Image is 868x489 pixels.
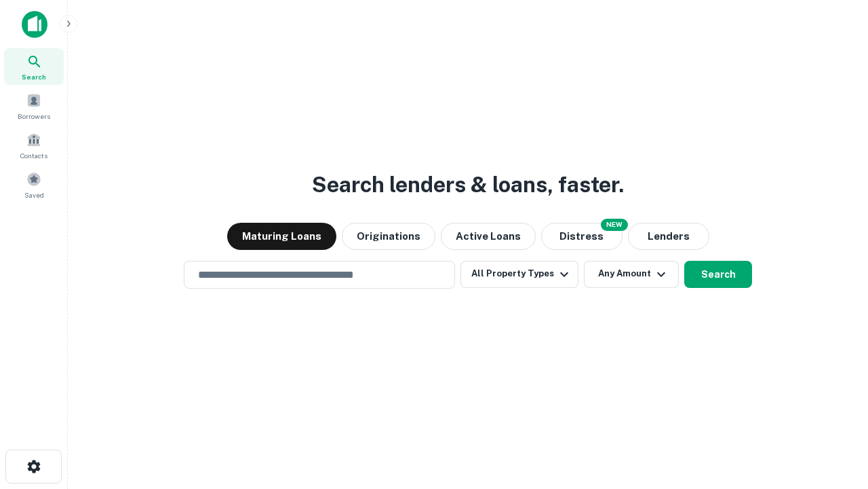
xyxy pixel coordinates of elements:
button: Search [684,261,752,288]
button: Any Amount [584,261,679,288]
span: Borrowers [18,111,50,122]
a: Saved [4,166,64,203]
button: Lenders [628,223,709,250]
img: capitalize-icon.png [22,11,47,38]
button: Search distressed loans with lien and other non-mortgage details. [541,223,623,250]
button: Maturing Loans [227,223,336,250]
button: Originations [342,223,435,250]
button: All Property Types [460,261,578,288]
button: Active Loans [441,223,536,250]
span: Saved [24,189,44,200]
a: Search [4,48,64,85]
h3: Search lenders & loans, faster. [312,168,624,201]
span: Contacts [20,150,47,161]
span: Search [22,71,46,82]
div: NEW [601,219,628,231]
a: Borrowers [4,88,64,124]
a: Contacts [4,127,64,164]
iframe: Chat Widget [800,337,868,402]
